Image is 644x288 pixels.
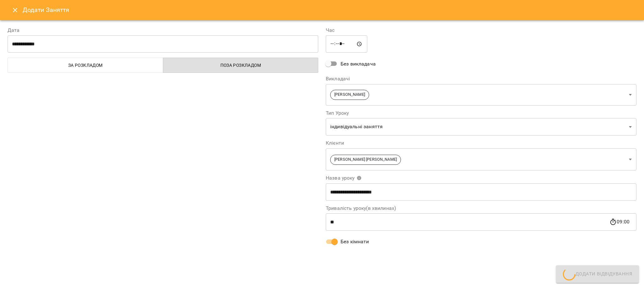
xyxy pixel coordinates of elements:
[8,3,23,18] button: Close
[326,148,636,170] div: [PERSON_NAME] [PERSON_NAME]
[326,118,636,136] div: індивідуальні заняття
[23,5,636,15] h6: Додати Заняття
[341,60,376,68] span: Без викладача
[326,206,636,211] label: Тривалість уроку(в хвилинах)
[167,61,315,69] span: Поза розкладом
[326,84,636,106] div: [PERSON_NAME]
[326,141,636,146] label: Клієнти
[326,111,636,116] label: Тип Уроку
[12,61,159,69] span: За розкладом
[8,28,318,33] label: Дата
[8,58,163,73] button: За розкладом
[163,58,319,73] button: Поза розкладом
[330,92,369,98] span: [PERSON_NAME]
[326,28,636,33] label: Час
[357,176,362,181] svg: Вкажіть назву уроку або виберіть клієнтів
[326,76,636,81] label: Викладачі
[326,176,362,181] span: Назва уроку
[341,238,369,245] span: Без кімнати
[330,157,401,163] span: [PERSON_NAME] [PERSON_NAME]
